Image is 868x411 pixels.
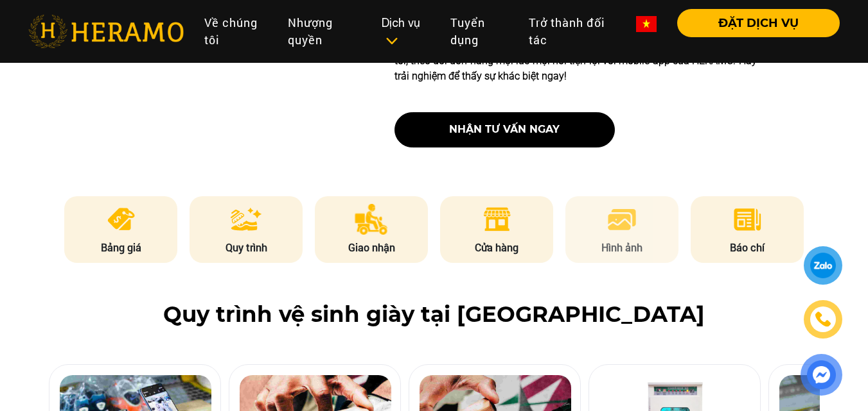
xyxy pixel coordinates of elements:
[636,16,657,32] img: vn-flag.png
[190,240,303,255] p: Quy trình
[440,9,518,54] a: Tuyển dụng
[691,240,804,255] p: Báo chí
[565,240,678,255] p: Hình ảnh
[518,9,626,54] a: Trở thành đối tác
[28,15,184,48] img: heramo-logo.png
[382,14,430,49] div: Dịch vụ
[105,204,137,235] img: pricing.png
[667,17,840,29] a: ĐẶT DỊCH VỤ
[607,204,637,235] img: image.png
[394,112,615,147] button: nhận tư vấn ngay
[64,240,177,255] p: Bảng giá
[231,204,261,235] img: process.png
[440,240,553,255] p: Cửa hàng
[278,9,371,54] a: Nhượng quyền
[815,312,831,327] img: phone-icon
[28,301,840,328] h2: Quy trình vệ sinh giày tại [GEOGRAPHIC_DATA]
[315,240,428,255] p: Giao nhận
[732,204,763,235] img: news.png
[677,9,840,37] button: ĐẶT DỊCH VỤ
[481,204,513,235] img: store.png
[194,9,278,54] a: Về chúng tôi
[806,302,840,337] a: phone-icon
[355,204,388,235] img: delivery.png
[385,35,398,47] img: subToggleIcon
